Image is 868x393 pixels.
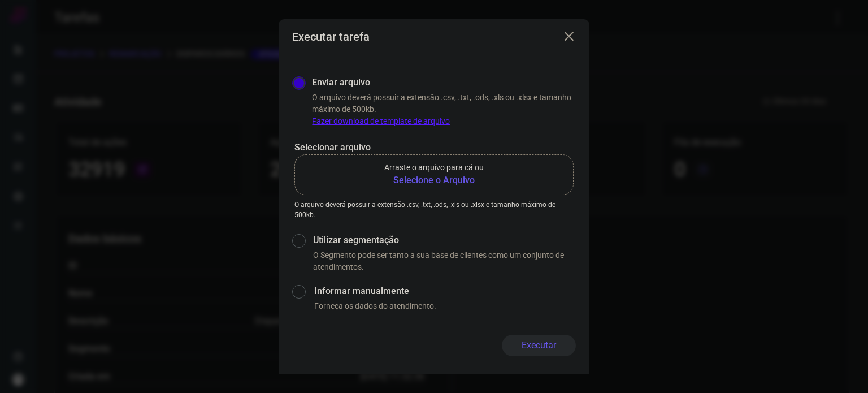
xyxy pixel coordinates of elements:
p: Selecionar arquivo [294,141,574,154]
p: O arquivo deverá possuir a extensão .csv, .txt, .ods, .xls ou .xlsx e tamanho máximo de 500kb. [294,200,574,220]
p: O Segmento pode ser tanto a sua base de clientes como um conjunto de atendimentos. [313,249,576,273]
b: Selecione o Arquivo [384,174,484,187]
label: Enviar arquivo [312,76,370,89]
p: Arraste o arquivo para cá ou [384,162,484,174]
a: Fazer download de template de arquivo [312,116,450,126]
button: Executar [502,335,576,356]
label: Informar manualmente [314,284,576,298]
p: Forneça os dados do atendimento. [314,300,576,312]
h3: Executar tarefa [292,30,370,44]
p: O arquivo deverá possuir a extensão .csv, .txt, .ods, .xls ou .xlsx e tamanho máximo de 500kb. [312,92,576,127]
label: Utilizar segmentação [313,234,576,247]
